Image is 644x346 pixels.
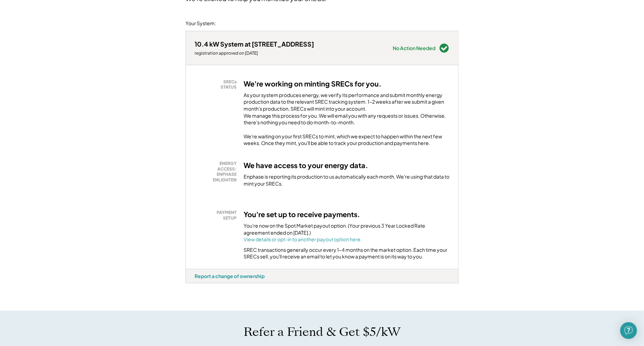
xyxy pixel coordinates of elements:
[198,210,237,221] div: PAYMENT SETUP
[244,173,449,187] div: Enphase is reporting its production to us automatically each month. We're using that data to mint...
[195,50,314,56] div: registration approved on [DATE]
[185,20,216,27] div: Your System:
[198,161,237,182] div: ENERGY ACCESS: ENPHASE ENLIGHTEN
[244,79,381,88] h3: We're working on minting SRECs for you.
[195,40,314,48] div: 10.4 kW System at [STREET_ADDRESS]
[244,247,449,260] div: SREC transactions generally occur every 1-4 months on the market option. Each time your SRECs sel...
[244,161,368,170] h3: We have access to your energy data.
[244,325,400,339] h1: Refer a Friend & Get $5/kW
[244,236,362,242] a: View details or opt-in to another payout option here.
[244,222,449,243] div: You're now on the Spot Market payout option. (Your previous 3 Year Locked Rate agreement ended on...
[244,133,449,147] div: We're waiting on your first SRECs to mint, which we expect to happen within the next few weeks. O...
[393,46,435,50] div: No Action Needed
[244,92,449,130] div: As your system produces energy, we verify its performance and submit monthly energy production da...
[195,273,265,279] div: Report a change of ownership
[244,210,360,219] h3: You're set up to receive payments.
[620,322,637,339] div: Open Intercom Messenger
[185,283,212,286] div: gumd4wpx - VA Distributed
[198,79,237,90] div: SRECs STATUS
